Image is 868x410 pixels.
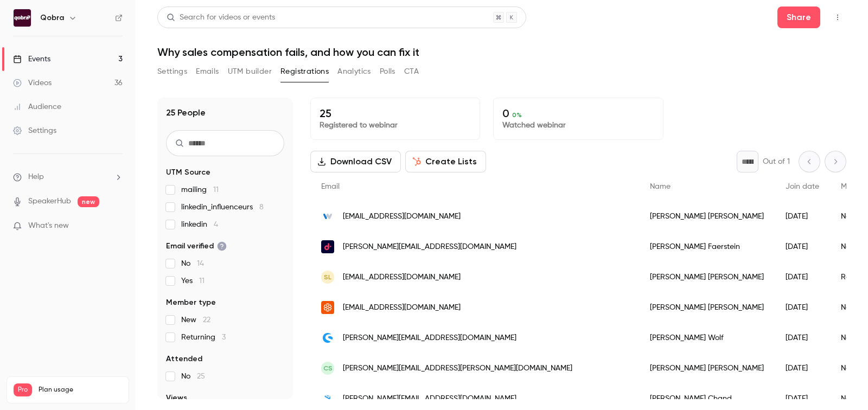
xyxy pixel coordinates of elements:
div: [DATE] [775,353,830,383]
button: Registrations [280,63,329,80]
span: [PERSON_NAME][EMAIL_ADDRESS][PERSON_NAME][DOMAIN_NAME] [343,363,572,374]
span: SL [324,272,331,282]
div: [PERSON_NAME] [PERSON_NAME] [639,262,775,292]
a: SpeakerHub [28,196,71,207]
div: [PERSON_NAME] [PERSON_NAME] [639,353,775,383]
span: 8 [259,203,264,211]
span: new [78,196,99,207]
span: Returning [181,332,226,343]
span: Attended [166,354,202,364]
span: Help [28,171,44,183]
img: shopware.com [321,331,334,344]
span: mailing [181,184,219,195]
span: Name [650,183,671,190]
span: Views [166,393,187,403]
span: 3 [222,334,226,341]
span: No [181,371,205,382]
div: Videos [13,78,52,88]
h1: 25 People [166,106,206,119]
div: Audience [13,101,61,112]
span: What's new [28,220,69,232]
button: Emails [196,63,219,80]
span: 14 [197,260,204,267]
span: Yes [181,276,205,286]
span: Join date [786,183,819,190]
span: 11 [199,277,205,285]
button: Polls [380,63,395,80]
p: 0 [502,107,654,120]
span: No [181,258,204,269]
span: [PERSON_NAME][EMAIL_ADDRESS][DOMAIN_NAME] [343,241,516,253]
span: Email verified [166,241,227,252]
div: [PERSON_NAME] Faerstein [639,232,775,262]
span: [EMAIL_ADDRESS][DOMAIN_NAME] [343,302,461,313]
div: [DATE] [775,262,830,292]
span: linkedin [181,219,218,230]
span: [PERSON_NAME][EMAIL_ADDRESS][DOMAIN_NAME] [343,393,516,405]
div: Search for videos or events [167,12,275,23]
img: kpler.com [321,301,334,314]
span: [EMAIL_ADDRESS][DOMAIN_NAME] [343,211,461,222]
div: [DATE] [775,323,830,353]
span: 11 [213,186,219,194]
img: instawork.com [321,210,334,223]
span: 25 [197,373,205,380]
span: [EMAIL_ADDRESS][DOMAIN_NAME] [343,272,461,283]
button: Analytics [337,63,371,80]
span: Pro [14,383,32,396]
span: [PERSON_NAME][EMAIL_ADDRESS][DOMAIN_NAME] [343,332,516,344]
p: Watched webinar [502,120,654,131]
div: [PERSON_NAME] Wolf [639,323,775,353]
span: Member type [166,297,216,308]
span: 22 [203,316,210,324]
div: [DATE] [775,232,830,262]
img: Qobra [14,9,31,27]
span: UTM Source [166,167,210,178]
span: 4 [214,221,218,228]
div: Events [13,54,50,65]
button: CTA [404,63,419,80]
div: [DATE] [775,292,830,323]
span: New [181,315,210,325]
button: Create Lists [405,151,486,172]
div: [PERSON_NAME] [PERSON_NAME] [639,201,775,232]
button: UTM builder [228,63,272,80]
span: Email [321,183,340,190]
li: help-dropdown-opener [13,171,123,183]
p: Registered to webinar [320,120,471,131]
button: Share [777,7,820,28]
p: Out of 1 [763,156,790,167]
button: Download CSV [310,151,401,172]
h1: Why sales compensation fails, and how you can fix it [157,46,846,59]
span: 0 % [512,111,522,119]
div: [PERSON_NAME] [PERSON_NAME] [639,292,775,323]
span: Plan usage [39,386,122,394]
img: pushpress.com [321,392,334,405]
img: doit.com [321,240,334,253]
h6: Qobra [40,12,64,23]
span: CS [323,363,333,373]
p: 25 [320,107,471,120]
div: [DATE] [775,201,830,232]
span: linkedin_influenceurs [181,202,264,213]
div: Settings [13,125,56,136]
button: Settings [157,63,187,80]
